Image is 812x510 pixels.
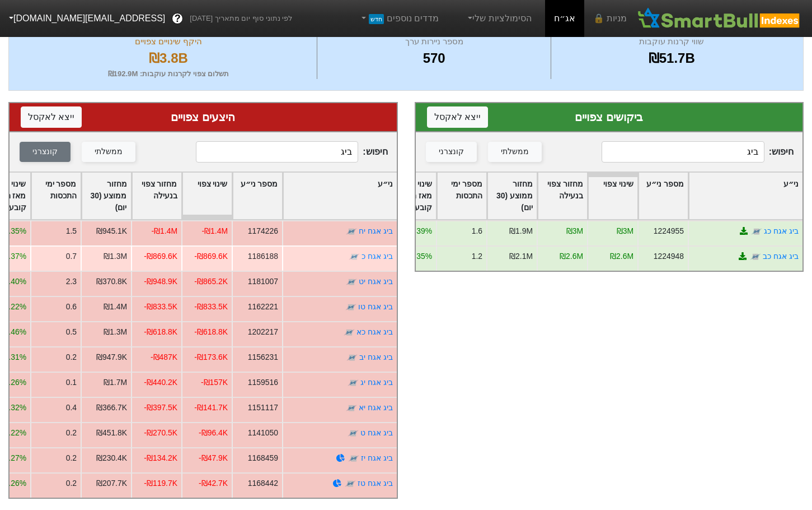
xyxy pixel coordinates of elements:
[65,326,76,338] div: 0.5
[144,276,177,288] div: -₪948.9K
[509,225,533,237] div: ₪1.9M
[247,427,278,439] div: 1141050
[247,402,278,414] div: 1151117
[348,377,359,388] img: tase link
[31,173,81,219] div: Toggle SortBy
[247,301,278,313] div: 1162221
[196,141,388,163] span: חיפוש :
[200,377,227,388] div: -₪157K
[196,141,358,163] input: 473 רשומות...
[247,225,278,237] div: 1174226
[65,427,76,439] div: 0.2
[488,142,542,162] button: ממשלתי
[4,427,26,439] div: 0.22%
[4,351,26,363] div: 0.31%
[194,251,228,262] div: -₪869.6K
[689,173,802,219] div: Toggle SortBy
[348,453,359,464] img: tase link
[750,251,761,262] img: tase link
[320,35,548,48] div: מספר ניירות ערך
[344,327,355,338] img: tase link
[199,427,228,439] div: -₪96.4K
[602,141,764,163] input: 97 רשומות...
[21,106,82,128] button: ייצא לאקסל
[151,225,177,237] div: -₪1.4M
[560,251,583,262] div: ₪2.6M
[348,428,359,439] img: tase link
[96,427,126,439] div: ₪451.8K
[439,146,464,158] div: קונצרני
[4,477,26,489] div: 0.26%
[359,277,393,286] a: ביג אגח יט
[194,276,228,288] div: -₪865.2K
[4,326,26,338] div: 0.46%
[345,302,356,313] img: tase link
[566,225,583,237] div: ₪3M
[23,35,314,48] div: היקף שינויים צפויים
[65,276,76,288] div: 2.3
[426,142,477,162] button: קונצרני
[751,226,762,237] img: tase link
[194,351,228,363] div: -₪173.6K
[182,173,232,219] div: Toggle SortBy
[764,226,799,235] a: ביג אגח כג
[233,173,282,219] div: Toggle SortBy
[23,48,314,68] div: ₪3.8B
[132,173,181,219] div: Toggle SortBy
[346,226,357,237] img: tase link
[144,326,177,338] div: -₪618.8K
[65,225,76,237] div: 1.5
[349,251,360,262] img: tase link
[144,427,177,439] div: -₪270.5K
[201,225,228,237] div: -₪1.4M
[617,225,633,237] div: ₪3M
[65,301,76,313] div: 0.6
[150,351,177,363] div: -₪487K
[65,251,76,262] div: 0.7
[354,7,443,30] a: מדדים נוספיםחדש
[369,14,384,24] span: חדש
[96,452,126,464] div: ₪230.4K
[4,251,26,262] div: 0.37%
[320,48,548,68] div: 570
[65,477,76,489] div: 0.2
[144,377,177,388] div: -₪440.2K
[104,377,127,388] div: ₪1.7M
[32,146,58,158] div: קונצרני
[21,109,386,126] div: היצעים צפויים
[346,352,358,363] img: tase link
[602,141,794,163] span: חיפוש :
[610,251,633,262] div: ₪2.6M
[96,402,126,414] div: ₪366.7K
[23,68,314,80] div: תשלום צפוי לקרנות עוקבות : ₪192.9M
[763,252,799,261] a: ביג אגח כב
[356,327,393,336] a: ביג אגח כא
[96,225,126,237] div: ₪945.1K
[636,7,803,30] img: SmartBull
[283,173,397,219] div: Toggle SortBy
[247,276,278,288] div: 1181007
[144,402,177,414] div: -₪397.5K
[247,377,278,388] div: 1159516
[82,173,131,219] div: Toggle SortBy
[194,326,228,338] div: -₪618.8K
[410,251,432,262] div: 0.35%
[144,452,177,464] div: -₪134.2K
[190,13,292,24] span: לפי נתוני סוף יום מתאריך [DATE]
[410,225,432,237] div: 0.39%
[437,173,486,219] div: Toggle SortBy
[194,301,228,313] div: -₪833.5K
[247,351,278,363] div: 1156231
[95,146,123,158] div: ממשלתי
[247,477,278,489] div: 1168442
[104,301,127,313] div: ₪1.4M
[4,452,26,464] div: 0.27%
[360,378,393,387] a: ביג אגח יג
[554,35,789,48] div: שווי קרנות עוקבות
[96,477,126,489] div: ₪207.7K
[538,173,587,219] div: Toggle SortBy
[554,48,789,68] div: ₪51.7B
[96,351,126,363] div: ₪947.9K
[346,276,357,288] img: tase link
[4,402,26,414] div: 0.32%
